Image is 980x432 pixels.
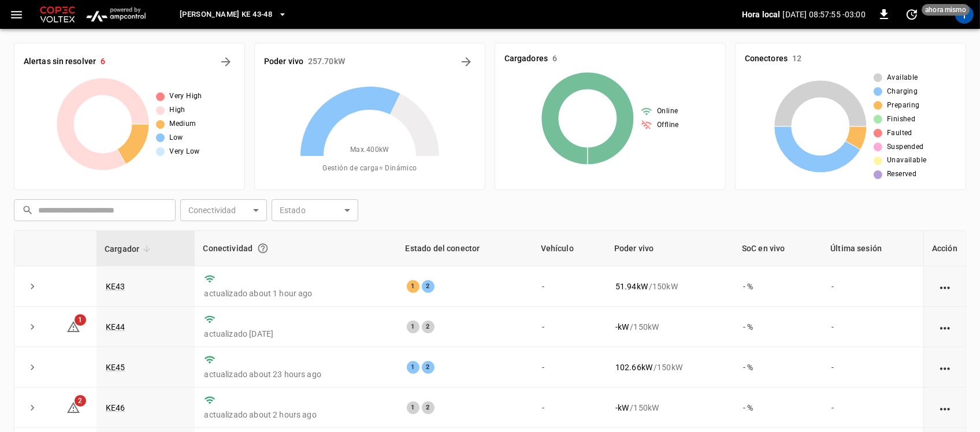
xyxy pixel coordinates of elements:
span: Very Low [169,146,199,158]
td: - [533,266,606,307]
button: expand row [24,399,41,416]
p: - kW [615,402,629,414]
div: 1 [407,361,420,374]
th: Última sesión [822,231,923,266]
h6: 6 [101,55,105,68]
p: [DATE] 08:57:55 -03:00 [783,9,866,20]
a: KE44 [106,322,125,332]
p: actualizado about 2 hours ago [204,409,388,420]
span: Unavailable [887,155,926,166]
span: Very High [169,91,202,102]
p: actualizado [DATE] [204,328,388,340]
span: Max. 400 kW [350,144,389,156]
td: - % [734,347,822,388]
div: action cell options [938,281,952,292]
span: Medium [169,118,196,130]
th: SoC en vivo [734,231,822,266]
div: action cell options [938,362,952,373]
div: 2 [422,361,435,374]
div: action cell options [938,402,952,414]
button: Energy Overview [457,53,476,71]
a: KE46 [106,403,125,412]
button: set refresh interval [903,5,921,24]
td: - [822,388,923,428]
span: Charging [887,86,918,98]
a: 1 [66,321,80,330]
span: High [169,105,185,116]
img: ampcontrol.io logo [82,3,150,25]
span: Available [887,72,918,84]
h6: Cargadores [504,53,548,65]
div: / 150 kW [615,402,725,414]
span: ahora mismo [922,4,970,16]
td: - [533,307,606,347]
button: Conexión entre el cargador y nuestro software. [253,238,273,259]
div: 2 [422,280,435,293]
p: 102.66 kW [615,362,652,373]
td: - [822,266,923,307]
span: Offline [657,120,679,131]
div: action cell options [938,321,952,333]
h6: Conectores [745,53,788,65]
td: - % [734,307,822,347]
td: - [533,388,606,428]
a: KE43 [106,282,125,291]
p: 51.94 kW [615,281,648,292]
h6: Alertas sin resolver [24,55,96,68]
span: [PERSON_NAME] KE 43-48 [180,8,272,21]
span: Suspended [887,141,924,153]
th: Poder vivo [606,231,734,266]
div: Conectividad [203,238,389,259]
div: 1 [407,280,420,293]
td: - [822,347,923,388]
div: 1 [407,321,420,333]
span: 2 [75,395,86,407]
button: expand row [24,359,41,376]
td: - [822,307,923,347]
div: / 150 kW [615,362,725,373]
span: 1 [75,314,86,326]
div: 1 [407,401,420,414]
td: - % [734,388,822,428]
span: Online [657,106,678,117]
button: All Alerts [217,53,235,71]
td: - [533,347,606,388]
button: expand row [24,318,41,336]
h6: Poder vivo [264,55,303,68]
span: Preparing [887,100,920,111]
span: Low [169,132,183,144]
th: Estado del conector [398,231,533,266]
a: 2 [66,403,80,412]
span: Gestión de carga = Dinámico [322,163,417,174]
h6: 6 [552,53,557,65]
p: Hora local [742,9,781,20]
h6: 257.70 kW [308,55,345,68]
div: 2 [422,401,435,414]
a: KE45 [106,363,125,372]
th: Acción [923,231,966,266]
h6: 12 [792,53,801,65]
span: Finished [887,114,915,125]
span: Cargador [105,242,154,256]
p: actualizado about 1 hour ago [204,288,388,299]
th: Vehículo [533,231,606,266]
div: / 150 kW [615,281,725,292]
p: actualizado about 23 hours ago [204,368,388,380]
div: / 150 kW [615,321,725,333]
img: Customer Logo [38,3,77,25]
button: expand row [24,278,41,295]
p: - kW [615,321,629,333]
span: Faulted [887,128,912,139]
button: [PERSON_NAME] KE 43-48 [175,3,292,26]
div: 2 [422,321,435,333]
td: - % [734,266,822,307]
span: Reserved [887,169,916,180]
